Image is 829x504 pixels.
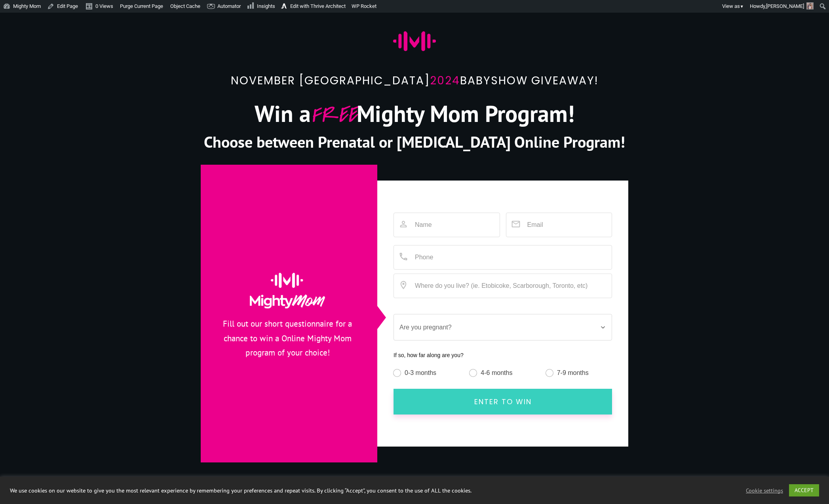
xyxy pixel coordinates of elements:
[231,73,430,88] span: November [GEOGRAPHIC_DATA]
[204,131,625,152] span: Choose between Prenatal or [MEDICAL_DATA] Online Program!
[231,73,598,88] span: 2024
[746,487,783,494] a: Cookie settings
[393,31,436,51] img: mighty-mom-ico
[506,213,612,237] input: Email
[789,484,819,496] a: ACCEPT
[766,3,804,9] span: [PERSON_NAME]
[394,245,612,270] input: Phone
[740,4,744,9] span: ▼
[394,352,612,358] div: If so, how far along are you?
[407,397,598,407] span: Enter to Win
[394,389,612,415] a: Enter to Win
[10,487,576,494] div: We use cookies on our website to give you the most relevant experience by remembering your prefer...
[460,73,598,88] span: Babyshow giveaway!
[394,213,500,237] input: Name
[311,99,357,131] span: FREE
[250,273,325,308] img: logo-mighty-mom-full-light
[394,274,612,298] input: Where do you live? (ie. Etobicoke, Scarborough, Toronto, etc)
[217,317,358,370] p: Fill out our short questionnaire for a chance to win a Online Mighty Mom program of your choice!
[255,99,574,128] span: Win a Mighty Mom Program!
